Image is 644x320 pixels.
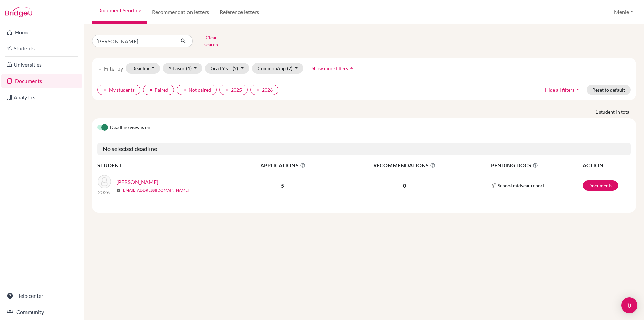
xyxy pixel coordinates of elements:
[595,108,599,116] strong: 1
[193,32,230,50] button: Clear search
[92,35,175,47] input: Find student by name...
[539,85,587,95] button: Hide all filtersarrow_drop_up
[256,88,261,92] i: clear
[1,289,82,303] a: Help center
[1,42,82,55] a: Students
[621,297,637,313] div: Open Intercom Messenger
[587,85,631,95] button: Reset to default
[5,7,32,17] img: Bridge-U
[98,188,111,196] p: 2026
[205,63,249,74] button: Grad Year(2)
[1,91,82,104] a: Analytics
[143,85,174,95] button: clearPaired
[98,175,111,188] img: Sharma, Antara
[1,26,82,39] a: Home
[252,63,304,74] button: CommonApp(2)
[122,187,189,193] a: [EMAIL_ADDRESS][DOMAIN_NAME]
[583,180,618,191] a: Documents
[126,63,160,74] button: Deadline
[149,88,153,92] i: clear
[97,143,631,155] h5: No selected deadline
[574,86,581,93] i: arrow_drop_up
[498,182,544,189] span: School midyear report
[163,63,203,74] button: Advisor(1)
[219,85,248,95] button: clear2025
[334,182,475,190] p: 0
[232,161,334,169] span: APPLICATIONS
[312,65,348,71] span: Show more filters
[104,65,123,72] span: Filter by
[348,65,355,72] i: arrow_drop_up
[97,65,103,71] i: filter_list
[491,161,582,169] span: PENDING DOCS
[116,189,120,193] span: mail
[97,161,231,170] th: STUDENT
[250,85,278,95] button: clear2026
[103,88,108,92] i: clear
[281,182,284,189] b: 5
[545,87,574,93] span: Hide all filters
[110,124,150,132] span: Deadline view is on
[116,178,158,186] a: [PERSON_NAME]
[177,85,217,95] button: clearNot paired
[186,65,192,71] span: (1)
[491,183,496,188] img: Common App logo
[233,65,238,71] span: (2)
[611,6,636,18] button: Menie
[182,88,187,92] i: clear
[287,65,292,71] span: (2)
[225,88,230,92] i: clear
[599,108,636,116] span: student in total
[582,161,631,170] th: ACTION
[97,85,140,95] button: clearMy students
[1,58,82,72] a: Universities
[334,161,475,169] span: RECOMMENDATIONS
[1,74,82,88] a: Documents
[306,63,361,74] button: Show more filtersarrow_drop_up
[1,305,82,319] a: Community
